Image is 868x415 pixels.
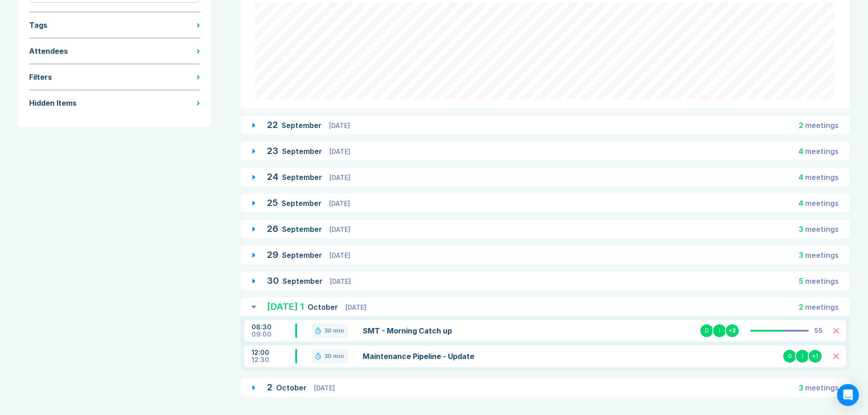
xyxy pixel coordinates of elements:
[805,173,839,182] span: meeting s
[808,349,822,364] div: + 1
[798,173,803,182] span: 4
[314,384,335,392] span: [DATE]
[267,197,278,208] span: 25
[805,251,839,260] span: meeting s
[805,383,839,392] span: meeting s
[329,225,350,233] span: [DATE]
[267,249,278,260] span: 29
[363,325,559,336] a: SMT - Morning Catch up
[267,275,279,286] span: 30
[267,223,278,234] span: 26
[725,323,740,338] div: + 2
[252,349,295,356] div: 12:00
[329,148,350,155] span: [DATE]
[267,119,278,130] span: 22
[282,173,324,182] span: September
[276,383,308,392] span: October
[699,323,714,338] div: D
[29,97,77,108] div: Hidden Items
[282,251,324,260] span: September
[837,384,859,406] div: Open Intercom Messenger
[329,122,350,129] span: [DATE]
[712,323,727,338] div: I
[799,251,803,260] span: 3
[345,303,366,311] span: [DATE]
[282,147,324,156] span: September
[267,301,304,312] span: [DATE] 1
[282,225,324,234] span: September
[29,20,47,31] div: Tags
[267,382,272,393] span: 2
[782,349,797,364] div: G
[805,302,839,312] span: meeting s
[795,349,810,364] div: I
[282,199,324,208] span: September
[814,327,822,334] div: 55
[799,225,803,234] span: 3
[267,145,278,156] span: 23
[833,354,839,359] button: Delete
[363,351,559,362] a: Maintenance Pipeline - Update
[799,277,803,286] span: 5
[805,277,839,286] span: meeting s
[805,225,839,234] span: meeting s
[267,171,278,182] span: 24
[252,356,295,364] div: 12:30
[29,72,52,82] div: Filters
[324,327,344,334] div: 30 min
[799,302,803,312] span: 2
[805,147,839,156] span: meeting s
[308,302,340,312] span: October
[329,174,350,181] span: [DATE]
[252,323,295,331] div: 08:30
[329,251,350,259] span: [DATE]
[805,121,839,130] span: meeting s
[282,121,324,130] span: September
[799,121,803,130] span: 2
[282,277,324,286] span: September
[252,331,295,338] div: 09:00
[29,46,68,56] div: Attendees
[324,353,344,360] div: 30 min
[329,200,350,207] span: [DATE]
[799,383,803,392] span: 3
[805,199,839,208] span: meeting s
[330,277,351,285] span: [DATE]
[798,147,803,156] span: 4
[833,328,839,333] button: Delete
[798,199,803,208] span: 4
